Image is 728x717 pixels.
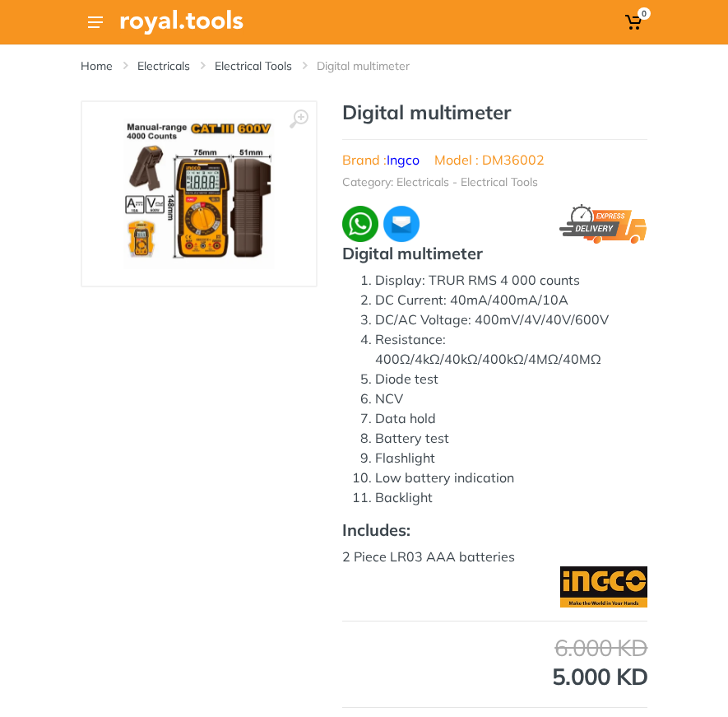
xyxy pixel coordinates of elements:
img: express.png [559,204,647,244]
img: Royal Tools Logo [120,10,243,35]
img: ma.webp [382,204,421,244]
li: Display: TRUR RMS 4 000 counts [375,270,647,290]
nav: breadcrumb [81,58,648,74]
a: Electricals [137,58,190,74]
span: 0 [638,7,651,20]
img: Ingco [560,566,648,608]
li: Battery test [375,428,647,448]
li: Model : DM36002 [434,150,545,170]
img: Royal Tools - Digital multimeter [123,119,274,269]
li: Brand : [342,150,420,170]
li: Data hold [375,408,647,428]
a: Ingco [387,151,420,168]
li: Low battery indication [375,468,647,487]
a: Home [81,58,113,74]
li: Resistance: 400Ω/4kΩ/40kΩ/400kΩ/4MΩ/40MΩ [375,329,647,369]
li: Category: Electricals - Electrical Tools [342,174,538,191]
div: 6.000 KD [342,636,647,659]
li: Flashlight [375,448,647,468]
li: DC/AC Voltage: 400mV/4V/40V/600V [375,310,647,329]
li: Digital multimeter [317,58,434,74]
h1: Digital multimeter [342,100,647,124]
li: DC Current: 40mA/400mA/10A [375,290,647,310]
a: 0 [621,7,648,37]
li: NCV [375,389,647,408]
h5: Digital multimeter [342,244,647,263]
div: 5.000 KD [342,636,647,694]
h5: Includes: [342,520,647,540]
li: Backlight [375,487,647,507]
a: Electrical Tools [215,58,292,74]
div: 2 Piece LR03 AAA batteries [342,244,647,566]
li: Diode test [375,369,647,389]
img: wa.webp [342,206,378,242]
